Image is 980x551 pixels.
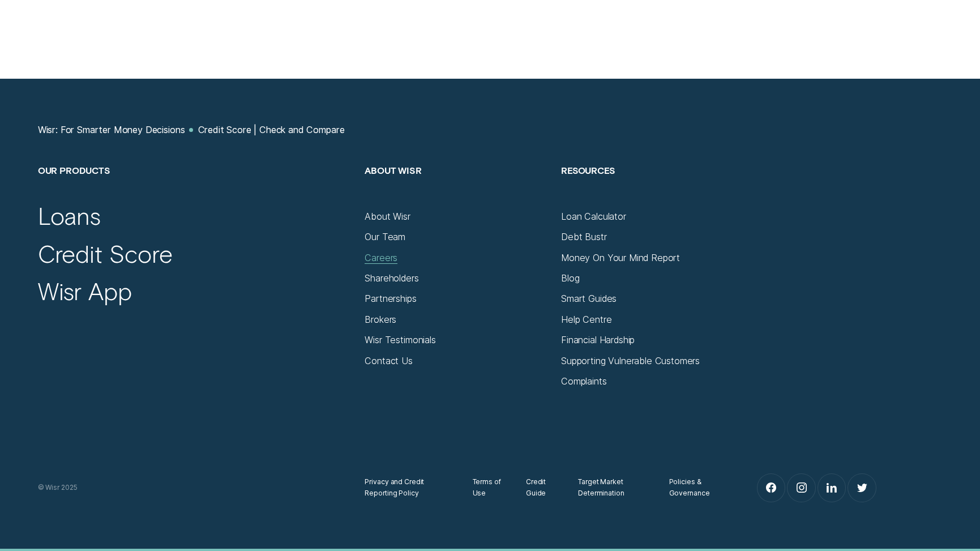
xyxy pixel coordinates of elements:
h2: About Wisr [365,164,549,211]
a: About Wisr [365,211,410,222]
a: Wisr: For Smarter Money Decisions [38,124,185,135]
a: Careers [365,252,397,263]
h2: Our Products [38,164,354,211]
a: Brokers [365,314,396,325]
a: Complaints [561,375,606,387]
a: Wisr Testimonials [365,334,435,345]
a: Terms of Use [473,476,506,499]
div: © Wisr 2025 [32,482,360,493]
a: Contact Us [365,355,412,366]
a: Loans [38,201,101,231]
a: Privacy and Credit Reporting Policy [365,476,452,499]
a: Partnerships [365,293,416,304]
a: Smart Guides [561,293,617,304]
a: Credit Score [38,239,173,269]
a: LinkedIn [818,474,846,502]
h2: Resources [561,164,746,211]
a: Supporting Vulnerable Customers [561,355,700,366]
a: Shareholders [365,272,418,284]
a: Blog [561,272,579,284]
a: Our Team [365,231,405,242]
a: Policies & Governance [669,476,726,499]
a: Target Market Determination [578,476,648,499]
a: Debt Bustr [561,231,606,242]
a: Loan Calculator [561,211,626,222]
a: Financial Hardship [561,334,635,345]
a: Instagram [788,474,815,502]
a: Money On Your Mind Report [561,252,680,263]
a: Wisr App [38,276,132,306]
a: Facebook [758,474,785,502]
a: Help Centre [561,314,611,325]
a: Twitter [848,474,876,502]
a: Credit Guide [526,476,558,499]
a: Credit Score | Check and Compare [198,124,345,135]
